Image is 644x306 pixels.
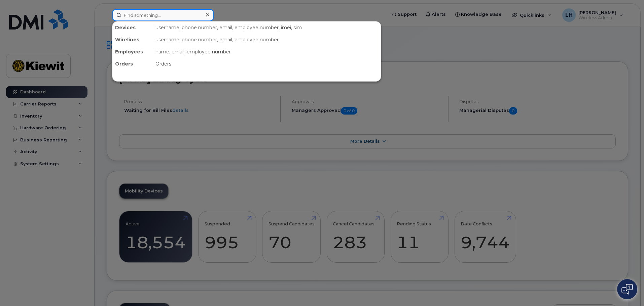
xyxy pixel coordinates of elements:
div: Orders [112,58,153,70]
div: Orders [153,58,381,70]
div: Wirelines [112,34,153,46]
div: Devices [112,21,153,34]
div: name, email, employee number [153,46,381,58]
img: Open chat [621,284,633,295]
div: Employees [112,46,153,58]
div: username, phone number, email, employee number [153,34,381,46]
div: username, phone number, email, employee number, imei, sim [153,21,381,34]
